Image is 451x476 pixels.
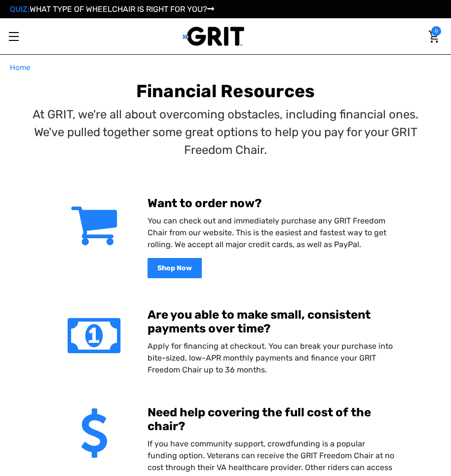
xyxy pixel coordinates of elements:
[148,340,396,376] p: Apply for financing at checkout. You can break your purchase into bite-sized, low-APR monthly pay...
[429,31,439,43] img: Cart
[431,26,441,36] span: 0
[136,81,315,102] b: Financial Resources
[10,4,30,14] span: QUIZ:
[12,106,440,123] p: At GRIT, we're all about overcoming obstacles, including financial ones.
[10,62,30,73] a: Home
[157,264,192,272] b: Shop Now
[9,36,19,37] span: Toggle menu
[10,62,441,73] nav: Breadcrumb
[426,26,441,47] a: Cart with 0 items
[148,308,371,335] b: Are you able to make small, consistent payments over time?
[12,123,440,159] p: We've pulled together some great options to help you pay for your GRIT Freedom Chair.
[148,405,371,433] b: Need help covering the full cost of the chair?
[148,258,202,278] a: Shop Now
[148,196,262,210] b: Want to order now?
[183,26,244,46] img: GRIT All-Terrain Wheelchair and Mobility Equipment
[148,215,396,251] p: You can check out and immediately purchase any GRIT Freedom Chair from our website. This is the e...
[10,4,214,14] a: QUIZ:WHAT TYPE OF WHEELCHAIR IS RIGHT FOR YOU?
[10,63,30,72] span: Home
